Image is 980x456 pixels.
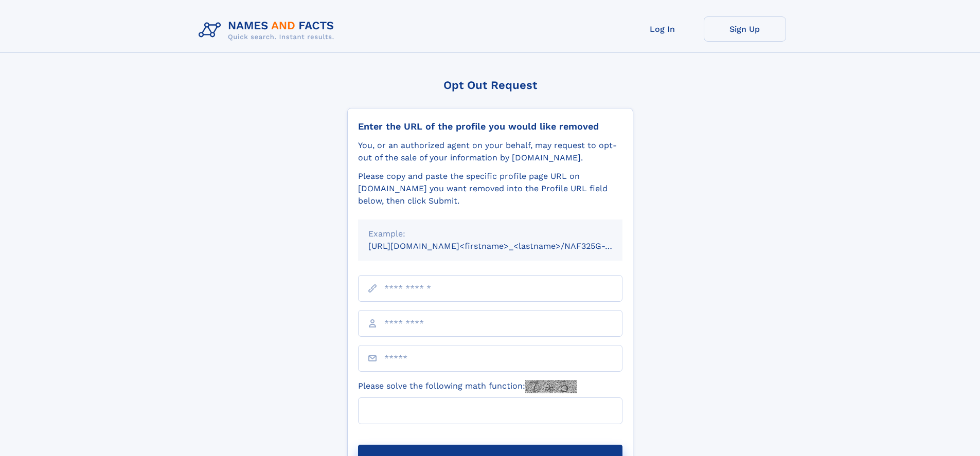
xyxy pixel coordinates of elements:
[358,380,577,393] label: Please solve the following math function:
[368,228,612,240] div: Example:
[347,79,633,92] div: Opt Out Request
[704,16,786,42] a: Sign Up
[194,16,343,44] img: Logo Names and Facts
[358,170,622,207] div: Please copy and paste the specific profile page URL on [DOMAIN_NAME] you want removed into the Pr...
[621,16,704,42] a: Log In
[358,139,622,164] div: You, or an authorized agent on your behalf, may request to opt-out of the sale of your informatio...
[358,121,622,132] div: Enter the URL of the profile you would like removed
[368,241,642,251] small: [URL][DOMAIN_NAME]<firstname>_<lastname>/NAF325G-xxxxxxxx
